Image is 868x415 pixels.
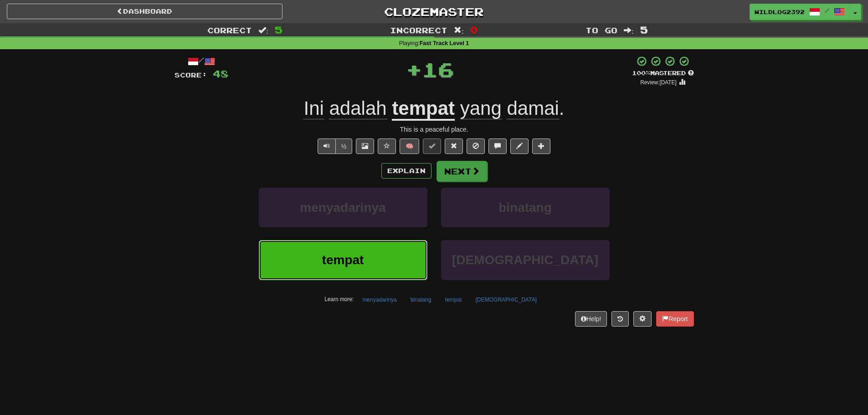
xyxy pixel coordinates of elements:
[750,4,850,20] a: WildLog2392 /
[303,97,324,119] span: Ini
[440,293,467,307] button: tempat
[632,69,650,77] span: 100 %
[390,26,447,35] span: Incorrect
[640,79,677,86] small: Review: [DATE]
[392,97,455,121] u: tempat
[586,26,617,35] span: To go
[329,97,387,119] span: adalah
[7,4,282,19] a: Dashboard
[624,26,634,34] span: :
[611,311,629,327] button: Round history (alt+y)
[175,125,694,134] div: This is a peaceful place.
[316,138,353,154] div: Text-to-speech controls
[420,40,469,46] strong: Fast Track Level 1
[423,138,441,154] button: Set this sentence to 100% Mastered (alt+m)
[656,311,693,327] button: Report
[422,58,454,81] span: 16
[400,138,419,154] button: 🧠
[632,69,694,77] div: Mastered
[455,97,565,119] span: .
[259,240,427,280] button: tempat
[296,4,572,20] a: Clozemaster
[318,138,336,154] button: Play sentence audio (ctl+space)
[498,200,552,215] span: binatang
[381,163,431,179] button: Explain
[207,26,252,35] span: Correct
[755,8,805,16] span: WildLog2392
[406,56,422,83] span: +
[175,71,207,79] span: Score:
[300,200,385,215] span: menyadarinya
[324,296,354,302] small: Learn more:
[441,240,610,280] button: [DEMOGRAPHIC_DATA]
[175,56,228,67] div: /
[213,68,228,79] span: 48
[467,138,485,154] button: Ignore sentence (alt+i)
[322,253,364,267] span: tempat
[356,138,374,154] button: Show image (alt+x)
[460,97,502,119] span: yang
[575,311,607,327] button: Help!
[335,138,353,154] button: ½
[454,26,464,34] span: :
[259,188,427,227] button: menyadarinya
[488,138,507,154] button: Discuss sentence (alt+u)
[507,97,559,119] span: damai
[437,161,488,182] button: Next
[510,138,529,154] button: Edit sentence (alt+d)
[275,24,282,35] span: 5
[378,138,396,154] button: Favorite sentence (alt+f)
[532,138,550,154] button: Add to collection (alt+a)
[470,24,478,35] span: 0
[441,188,610,227] button: binatang
[357,293,401,307] button: menyadarinya
[406,293,437,307] button: binatang
[640,24,648,35] span: 5
[258,26,268,34] span: :
[470,293,541,307] button: [DEMOGRAPHIC_DATA]
[445,138,463,154] button: Reset to 0% Mastered (alt+r)
[452,253,598,267] span: [DEMOGRAPHIC_DATA]
[825,7,829,14] span: /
